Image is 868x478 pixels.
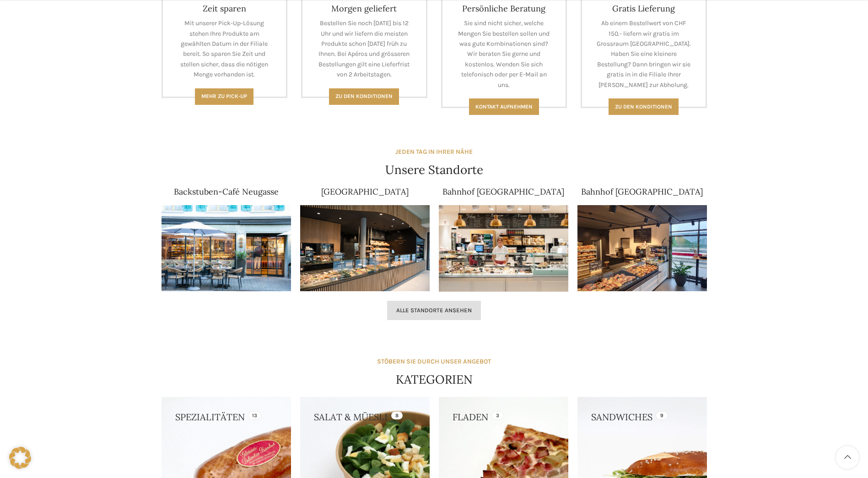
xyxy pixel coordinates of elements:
[396,307,472,314] span: Alle Standorte ansehen
[395,147,473,157] div: JEDEN TAG IN IHRER NÄHE
[329,88,399,105] a: Zu den Konditionen
[475,103,533,110] span: Kontakt aufnehmen
[335,93,393,99] span: Zu den Konditionen
[396,371,473,388] h4: KATEGORIEN
[174,186,279,197] a: Backstuben-Café Neugasse
[377,357,491,367] div: STÖBERN SIE DURCH UNSER ANGEBOT
[609,98,679,115] a: Zu den konditionen
[321,186,409,197] a: [GEOGRAPHIC_DATA]
[615,103,672,110] span: Zu den konditionen
[177,18,273,80] p: Mit unserer Pick-Up-Lösung stehen Ihre Produkte am gewählten Datum in der Filiale bereit. So spar...
[836,446,859,469] a: Scroll to top button
[596,18,692,90] p: Ab einem Bestellwert von CHF 150.- liefern wir gratis im Grossraum [GEOGRAPHIC_DATA]. Haben Sie e...
[201,93,247,99] span: Mehr zu Pick-Up
[442,186,564,197] a: Bahnhof [GEOGRAPHIC_DATA]
[456,3,552,14] h4: Persönliche Beratung
[581,186,703,197] a: Bahnhof [GEOGRAPHIC_DATA]
[385,162,483,178] h4: Unsere Standorte
[387,301,481,320] a: Alle Standorte ansehen
[316,18,412,80] p: Bestellen Sie noch [DATE] bis 12 Uhr und wir liefern die meisten Produkte schon [DATE] früh zu Ih...
[456,18,552,90] p: Sie sind nicht sicher, welche Mengen Sie bestellen sollen und was gute Kombinationen sind? Wir be...
[195,88,253,105] a: Mehr zu Pick-Up
[177,3,273,14] h4: Zeit sparen
[469,98,539,115] a: Kontakt aufnehmen
[316,3,412,14] h4: Morgen geliefert
[596,3,692,14] h4: Gratis Lieferung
